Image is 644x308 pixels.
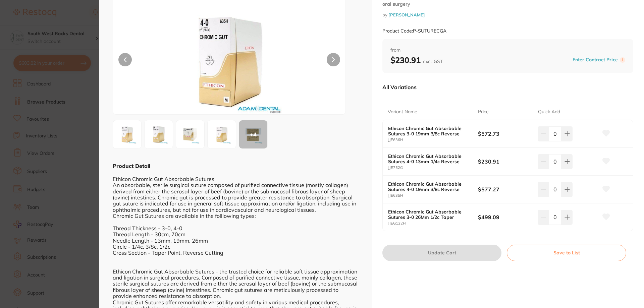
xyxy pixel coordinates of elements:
[388,138,478,142] small: JJE636H
[115,122,139,146] img: NUguanBn
[478,213,532,221] b: $499.09
[390,47,625,54] span: from
[178,122,202,146] img: MkcuanBn
[390,55,443,65] b: $230.91
[388,181,469,192] b: Ethicon Chromic Gut Absorbable Sutures 4-0 19mm 3/8c Reverse
[382,84,417,90] p: All Variations
[160,8,299,114] img: NUguanBn
[388,221,478,226] small: JJEG122H
[620,57,625,63] label: i
[388,109,417,115] p: Variant Name
[388,12,425,17] a: [PERSON_NAME]
[478,158,532,165] b: $230.91
[388,166,478,170] small: JJE752G
[507,245,626,261] button: Save to List
[478,186,532,193] b: $577.27
[239,120,267,148] div: + 4
[388,126,469,136] b: Ethicon Chromic Gut Absorbable Sutures 3-0 19mm 3/8c Reverse
[382,28,446,34] small: Product Code: P-SUTURECGA
[571,57,620,63] button: Enter Contract Price
[382,1,633,7] small: oral surgery
[388,153,469,164] b: Ethicon Chromic Gut Absorbable Sutures 4-0 13mm 1/4c Reverse
[478,109,489,115] p: Price
[113,163,150,169] b: Product Detail
[147,122,171,146] img: NkguanBn
[423,58,443,64] span: excl. GST
[538,109,560,115] p: Quick Add
[388,209,469,220] b: Ethicon Chromic Gut Absorbable Sutures 3-0 26Mm 1/2c Taper
[388,193,478,198] small: JJE635H
[382,245,501,261] button: Update Cart
[239,120,268,149] button: +4
[382,12,633,17] small: by
[478,130,532,137] b: $572.73
[210,122,234,146] img: MjJILmpwZw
